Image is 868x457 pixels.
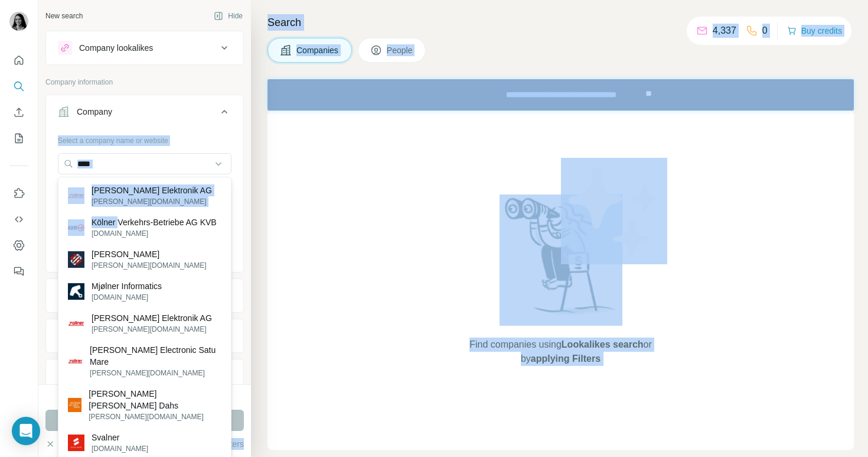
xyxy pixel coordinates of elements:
[92,184,212,196] p: [PERSON_NAME] Elektronik AG
[9,183,28,204] button: Use Surfe on LinkedIn
[68,219,84,236] img: Kölner Verkehrs-Betriebe AG KVB
[92,248,207,260] p: [PERSON_NAME]
[89,388,221,411] p: [PERSON_NAME] [PERSON_NAME] Dahs
[92,228,217,239] p: [DOMAIN_NAME]
[92,196,212,207] p: [PERSON_NAME][DOMAIN_NAME]
[68,354,83,368] img: Zollner Electronic Satu Mare
[68,435,84,451] img: Svalner
[466,338,655,366] span: Find companies using or by
[79,42,153,54] div: Company lookalikes
[9,50,28,71] button: Quick start
[387,44,414,56] span: People
[531,354,601,364] span: applying Filters
[68,283,84,300] img: Mjølner Informatics
[92,260,207,271] p: [PERSON_NAME][DOMAIN_NAME]
[92,432,148,443] p: Svalner
[92,324,212,335] p: [PERSON_NAME][DOMAIN_NAME]
[46,322,243,350] button: HQ location
[92,292,162,303] p: [DOMAIN_NAME]
[46,34,243,62] button: Company lookalikes
[68,187,84,204] img: Zollner Elektronik AG
[562,339,644,349] span: Lookalikes search
[9,235,28,256] button: Dashboard
[45,77,244,87] p: Company information
[9,209,28,230] button: Use Surfe API
[713,24,736,38] p: 4,337
[267,14,854,31] h4: Search
[89,411,221,422] p: [PERSON_NAME][DOMAIN_NAME]
[77,106,112,118] div: Company
[205,7,251,25] button: Hide
[90,344,221,368] p: [PERSON_NAME] Electronic Satu Mare
[9,128,28,149] button: My lists
[267,79,854,111] iframe: Banner
[68,251,84,268] img: Milner
[68,315,84,332] img: Zollner Elektronik AG
[46,98,243,131] button: Company
[46,362,243,390] button: Annual revenue ($)
[9,76,28,97] button: Search
[92,312,212,324] p: [PERSON_NAME] Elektronik AG
[9,261,28,282] button: Feedback
[12,417,40,445] div: Open Intercom Messenger
[92,280,162,292] p: Mjølner Informatics
[296,44,340,56] span: Companies
[68,398,81,411] img: Redeker Sellner Dahs
[45,438,79,450] button: Clear
[9,12,28,31] img: Avatar
[500,195,622,326] img: Surfe Illustration - Woman searching with binoculars
[46,281,243,310] button: Industry
[9,102,28,123] button: Enrich CSV
[561,158,667,264] img: Surfe Illustration - Stars
[92,216,217,228] p: Kölner Verkehrs-Betriebe AG KVB
[45,11,83,21] div: New search
[787,22,842,39] button: Buy credits
[762,24,768,38] p: 0
[90,368,221,378] p: [PERSON_NAME][DOMAIN_NAME]
[58,131,231,146] div: Select a company name or website
[92,443,148,454] p: [DOMAIN_NAME]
